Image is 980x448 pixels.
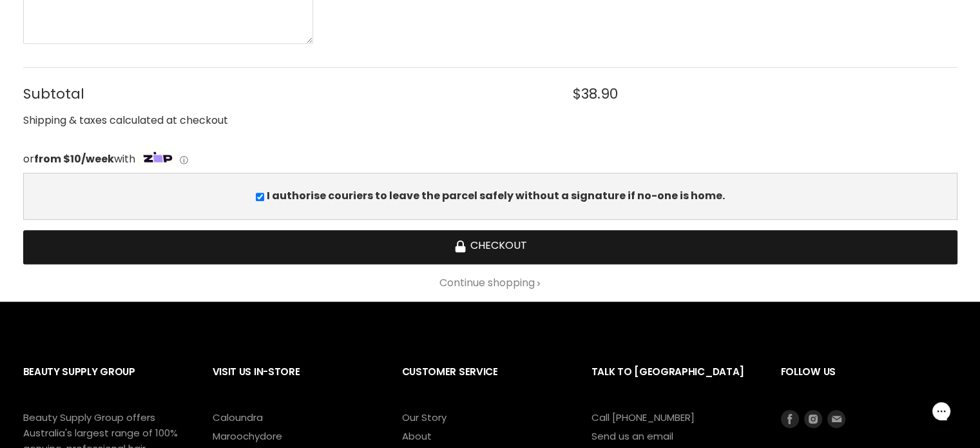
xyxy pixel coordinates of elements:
[572,86,617,102] span: $38.90
[402,356,566,409] h2: Customer Service
[23,113,957,129] div: Shipping & taxes calculated at checkout
[34,151,114,166] strong: from $10/week
[138,149,178,167] img: Zip Logo
[781,356,957,409] h2: Follow us
[23,230,957,264] button: Checkout
[213,356,376,409] h2: Visit Us In-Store
[213,411,263,424] a: Caloundra
[591,429,673,443] a: Send us an email
[267,188,725,203] b: I authorise couriers to leave the parcel safely without a signature if no-one is home.
[402,429,432,443] a: About
[402,411,447,424] a: Our Story
[23,86,545,102] span: Subtotal
[23,151,135,166] span: or with
[591,356,755,409] h2: Talk to [GEOGRAPHIC_DATA]
[23,277,957,289] a: Continue shopping
[916,387,967,435] iframe: Gorgias live chat messenger
[591,411,695,424] a: Call [PHONE_NUMBER]
[23,356,187,409] h2: Beauty Supply Group
[213,429,282,443] a: Maroochydore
